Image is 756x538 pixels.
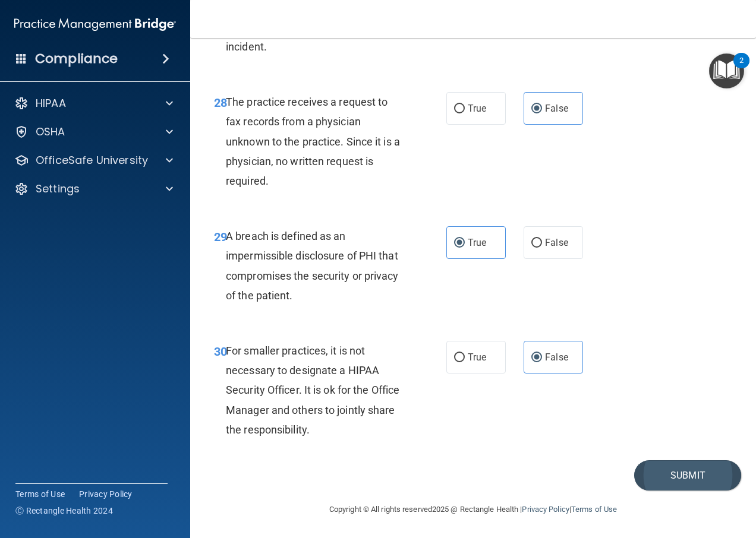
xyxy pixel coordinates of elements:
div: Copyright © All rights reserved 2025 @ Rectangle Health | | [256,490,690,528]
input: False [531,353,542,362]
a: HIPAA [14,96,173,110]
input: False [531,239,542,248]
button: Open Resource Center, 2 new notifications [709,53,744,88]
a: OSHA [14,125,173,139]
span: True [468,237,486,248]
input: True [454,353,465,362]
h4: Compliance [35,50,118,67]
button: Submit [634,460,741,490]
div: 2 [739,61,744,76]
p: OSHA [36,125,65,139]
input: True [454,105,465,113]
p: HIPAA [36,96,66,110]
a: Terms of Use [571,505,617,514]
span: True [468,352,486,363]
span: 28 [214,96,227,110]
span: True [468,103,486,114]
a: OfficeSafe University [14,153,173,167]
span: A breach is defined as an impermissible disclosure of PHI that compromises the security or privac... [226,230,399,302]
a: Terms of Use [15,488,65,500]
span: False [545,352,568,363]
span: False [545,237,568,248]
input: True [454,239,465,248]
span: 30 [214,344,227,359]
input: False [531,105,542,113]
a: Privacy Policy [522,505,569,514]
span: Ⓒ Rectangle Health 2024 [15,505,113,517]
span: False [545,103,568,114]
p: Settings [36,182,80,196]
p: OfficeSafe University [36,153,148,167]
img: PMB logo [14,12,176,36]
span: For smaller practices, it is not necessary to designate a HIPAA Security Officer. It is ok for th... [226,344,399,436]
a: Privacy Policy [79,488,133,500]
span: The practice receives a request to fax records from a physician unknown to the practice. Since it... [226,96,400,187]
a: Settings [14,182,173,196]
span: 29 [214,230,227,244]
